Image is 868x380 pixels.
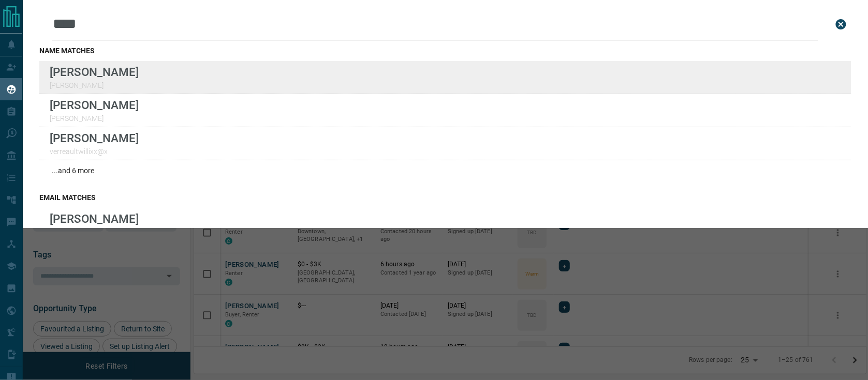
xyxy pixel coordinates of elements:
p: [PERSON_NAME] [50,131,139,145]
p: verreaultwillixx@x [50,147,139,156]
p: [PERSON_NAME] [50,212,139,225]
p: [PERSON_NAME] [50,98,139,112]
button: close search bar [831,14,851,35]
p: [PERSON_NAME] [50,114,139,123]
h3: email matches [39,193,851,202]
p: [PERSON_NAME] [50,81,139,89]
div: ...and 6 more [39,160,851,181]
p: [PERSON_NAME] [50,65,139,79]
h3: name matches [39,47,851,55]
